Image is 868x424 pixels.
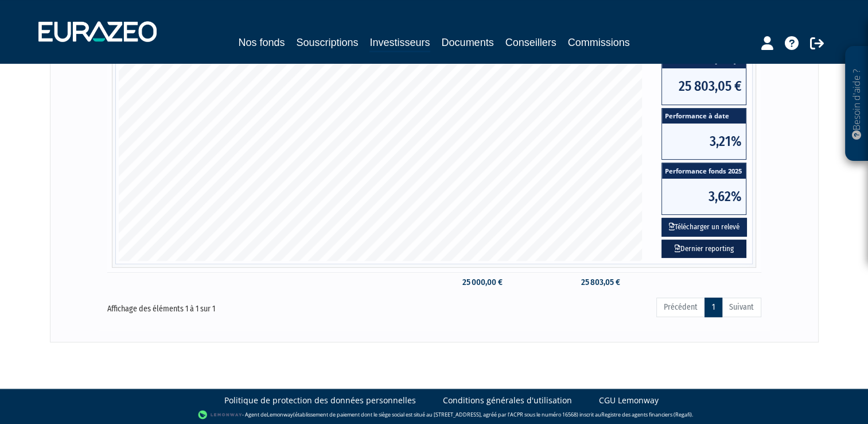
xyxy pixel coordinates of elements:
[505,34,556,51] a: Conseillers
[661,240,746,259] a: Dernier reporting
[443,395,572,406] a: Conditions générales d'utilisation
[661,218,747,237] button: Télécharger un relevé
[568,34,630,51] a: Commissions
[601,410,692,418] a: Registre des agents financiers (Regafi)
[453,272,508,292] td: 25 000,00 €
[369,34,430,52] a: Investisseurs
[850,52,863,156] p: Besoin d'aide ?
[107,296,370,315] div: Affichage des éléments 1 à 1 sur 1
[599,395,659,406] a: CGU Lemonway
[238,34,285,51] a: Nos fonds
[662,179,746,214] span: 3,62%
[11,409,857,421] div: - Agent de (établissement de paiement dont le siège social est situé au [STREET_ADDRESS], agréé p...
[662,109,746,124] span: Performance à date
[662,124,746,159] span: 3,21%
[704,298,722,317] a: 1
[662,163,746,179] span: Performance fonds 2025
[224,395,416,406] a: Politique de protection des données personnelles
[572,272,626,292] td: 25 803,05 €
[267,410,293,418] a: Lemonway
[442,34,494,51] a: Documents
[198,409,242,421] img: logo-lemonway.png
[38,21,157,42] img: 1732889491-logotype_eurazeo_blanc_rvb.png
[662,68,746,104] span: 25 803,05 €
[296,34,358,51] a: Souscriptions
